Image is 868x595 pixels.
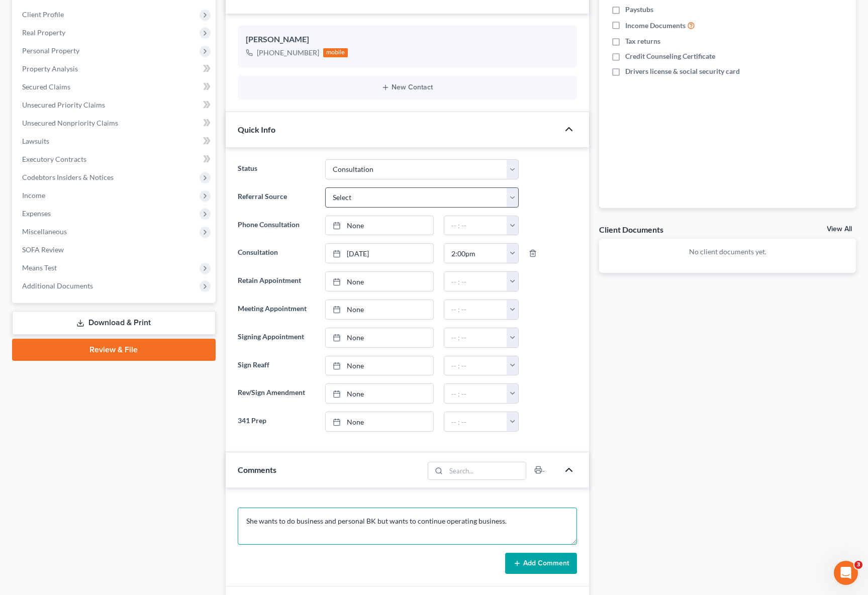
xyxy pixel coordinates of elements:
[12,311,216,335] a: Download & Print
[14,96,216,114] a: Unsecured Priority Claims
[326,216,434,235] a: None
[22,263,57,272] span: Means Test
[246,34,569,46] div: [PERSON_NAME]
[625,21,686,31] span: Income Documents
[233,243,320,263] label: Consultation
[22,227,67,236] span: Miscellaneous
[326,356,434,375] a: None
[22,46,79,55] span: Personal Property
[444,412,507,431] input: -- : --
[22,82,70,91] span: Secured Claims
[625,5,653,15] span: Paystubs
[22,155,86,163] span: Executory Contracts
[326,384,434,403] a: None
[625,36,660,46] span: Tax returns
[238,125,275,134] span: Quick Info
[326,244,434,263] a: [DATE]
[444,384,507,403] input: -- : --
[505,553,577,574] button: Add Comment
[22,137,49,145] span: Lawsuits
[233,159,320,179] label: Status
[444,244,507,263] input: -- : --
[326,412,434,431] a: None
[444,272,507,291] input: -- : --
[22,64,78,73] span: Property Analysis
[233,300,320,320] label: Meeting Appointment
[599,224,663,235] div: Client Documents
[444,328,507,347] input: -- : --
[444,300,507,319] input: -- : --
[22,119,118,127] span: Unsecured Nonpriority Claims
[625,66,740,76] span: Drivers license & social security card
[22,10,64,19] span: Client Profile
[14,132,216,150] a: Lawsuits
[22,173,114,181] span: Codebtors Insiders & Notices
[854,561,862,569] span: 3
[326,300,434,319] a: None
[233,383,320,404] label: Rev/Sign Amendment
[22,191,45,200] span: Income
[233,187,320,208] label: Referral Source
[238,465,276,474] span: Comments
[14,241,216,259] a: SOFA Review
[233,216,320,236] label: Phone Consultation
[14,114,216,132] a: Unsecured Nonpriority Claims
[14,78,216,96] a: Secured Claims
[233,356,320,376] label: Sign Reaff
[446,462,526,479] input: Search...
[326,272,434,291] a: None
[22,209,51,218] span: Expenses
[323,48,348,57] div: mobile
[326,328,434,347] a: None
[22,28,65,37] span: Real Property
[233,271,320,291] label: Retain Appointment
[22,101,105,109] span: Unsecured Priority Claims
[233,328,320,348] label: Signing Appointment
[233,412,320,432] label: 341 Prep
[246,83,569,91] button: New Contact
[12,339,216,361] a: Review & File
[625,51,715,61] span: Credit Counseling Certificate
[834,561,858,585] iframe: Intercom live chat
[22,281,93,290] span: Additional Documents
[14,150,216,168] a: Executory Contracts
[444,216,507,235] input: -- : --
[22,245,64,254] span: SOFA Review
[14,60,216,78] a: Property Analysis
[444,356,507,375] input: -- : --
[607,247,848,257] p: No client documents yet.
[827,226,852,233] a: View All
[257,48,319,58] div: [PHONE_NUMBER]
